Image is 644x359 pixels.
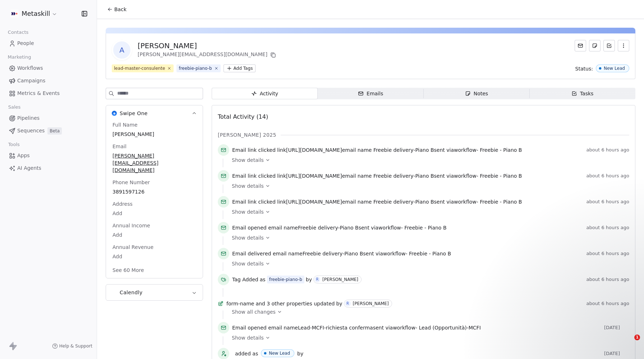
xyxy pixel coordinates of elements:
span: 3891597126 [112,188,196,195]
a: Show all changes [232,308,624,315]
span: Freebie delivery-Piano B [373,173,434,179]
span: Freebie - Piano B [480,173,522,179]
span: added as [235,350,258,357]
span: Email opened [232,225,267,231]
a: Show details [232,208,624,215]
span: Full Name [111,121,139,128]
span: about 6 hours ago [586,173,629,179]
span: Show details [232,234,264,241]
span: People [17,40,34,47]
div: [PERSON_NAME] [138,41,277,51]
span: Freebie delivery-Piano B [303,251,363,256]
span: Freebie - Piano B [409,251,451,256]
span: as [260,276,266,283]
span: AI Agents [17,164,41,172]
span: Show details [232,260,264,267]
span: Marketing [5,52,34,63]
span: Lead (Opportunità)-MCFI [419,325,480,331]
span: Tools [5,139,23,150]
a: Show details [232,234,624,241]
img: AVATAR%20METASKILL%20-%20Colori%20Positivo.png [10,9,19,18]
span: [PERSON_NAME][EMAIL_ADDRESS][DOMAIN_NAME] [112,152,196,174]
span: Contacts [5,27,32,38]
span: by [306,276,312,283]
span: Sequences [17,127,45,135]
span: [URL][DOMAIN_NAME] [286,147,342,153]
div: [PERSON_NAME] [322,277,358,282]
span: about 6 hours ago [586,251,629,256]
span: Help & Support [59,343,92,349]
span: Total Activity (14) [218,113,268,120]
span: by [297,350,303,357]
span: Show details [232,208,264,215]
span: email name sent via workflow - [232,250,451,257]
div: New Lead [604,66,625,71]
span: Workflows [17,64,43,72]
div: Emails [358,90,383,97]
span: Show details [232,156,264,164]
a: Pipelines [6,112,91,124]
span: Email [111,143,128,150]
span: about 6 hours ago [586,277,629,282]
span: Add [112,210,196,217]
span: Add [112,253,196,260]
img: Calendly [112,290,117,295]
span: Calendly [120,289,143,296]
span: Add [112,231,196,238]
div: New Lead [269,351,290,356]
span: about 6 hours ago [586,199,629,205]
span: [PERSON_NAME] 2025 [218,131,276,138]
span: A [113,41,130,59]
span: form-name [226,300,254,307]
span: Metrics & Events [17,90,60,97]
a: People [6,37,91,49]
span: Email link clicked [232,199,276,205]
iframe: Intercom live chat [620,335,637,352]
span: email name sent via workflow - [232,324,481,331]
a: Show details [232,260,624,267]
button: CalendlyCalendly [106,285,203,300]
button: Add Tags [224,64,256,72]
span: Email delivered [232,251,271,256]
div: Tasks [571,90,594,97]
div: Swipe OneSwipe One [106,121,203,278]
span: Beta [47,127,62,135]
span: Metaskill [22,9,50,18]
span: Pipelines [17,114,40,122]
span: Show all changes [232,308,276,315]
button: Back [103,3,131,16]
a: Workflows [6,62,91,74]
div: Notes [465,90,488,97]
span: Email opened [232,325,267,331]
a: Help & Support [52,343,92,349]
span: [PERSON_NAME] [112,131,196,138]
span: and 3 other properties updated [256,300,335,307]
span: 1 [634,335,640,340]
span: about 6 hours ago [586,147,629,153]
div: [PERSON_NAME][EMAIL_ADDRESS][DOMAIN_NAME] [138,51,277,59]
span: by [336,300,342,307]
span: email name sent via workflow - [232,224,447,231]
span: about 6 hours ago [586,225,629,231]
div: R [316,277,319,282]
button: Metaskill [9,8,59,20]
span: Swipe One [120,110,148,117]
span: Freebie delivery-Piano B [373,199,434,205]
span: Email link clicked [232,147,276,153]
span: Freebie - Piano B [480,199,522,205]
span: Email link clicked [232,173,276,179]
span: [DATE] [604,351,629,356]
span: link email name sent via workflow - [232,198,522,205]
span: link email name sent via workflow - [232,172,522,179]
a: Show details [232,156,624,164]
span: Freebie - Piano B [480,147,522,153]
a: Show details [232,334,624,341]
a: Show details [232,182,624,190]
span: Phone Number [111,179,151,186]
a: Metrics & Events [6,87,91,99]
span: Lead-MCFI-richiesta conferma [298,325,373,331]
span: [URL][DOMAIN_NAME] [286,199,342,205]
a: SequencesBeta [6,125,91,137]
span: Address [111,200,134,208]
a: Campaigns [6,75,91,87]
